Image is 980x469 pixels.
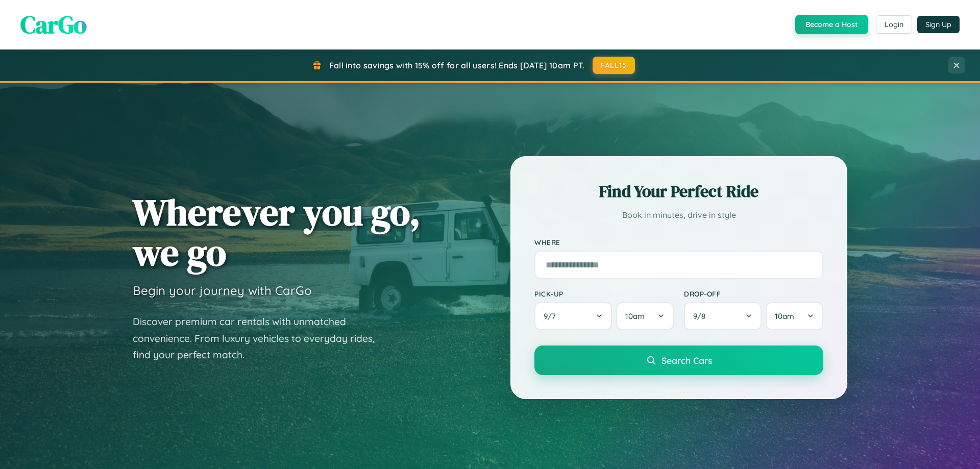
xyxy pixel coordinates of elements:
[534,345,823,375] button: Search Cars
[133,283,312,298] h3: Begin your journey with CarGo
[329,60,585,70] span: Fall into savings with 15% off for all users! Ends [DATE] 10am PT.
[795,15,868,34] button: Become a Host
[876,15,912,34] button: Login
[625,311,645,321] span: 10am
[534,238,823,246] label: Where
[133,192,421,273] h1: Wherever you go, we go
[684,289,823,298] label: Drop-off
[661,355,712,366] span: Search Cars
[534,208,823,223] p: Book in minutes, drive in style
[775,311,794,321] span: 10am
[20,8,87,41] span: CarGo
[616,302,674,330] button: 10am
[766,302,823,330] button: 10am
[534,180,823,203] h2: Find Your Perfect Ride
[917,16,960,33] button: Sign Up
[693,311,710,321] span: 9 / 8
[544,311,561,321] span: 9 / 7
[684,302,762,330] button: 9/8
[534,289,674,298] label: Pick-up
[593,57,635,74] button: FALL15
[133,313,388,363] p: Discover premium car rentals with unmatched convenience. From luxury vehicles to everyday rides, ...
[534,302,612,330] button: 9/7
